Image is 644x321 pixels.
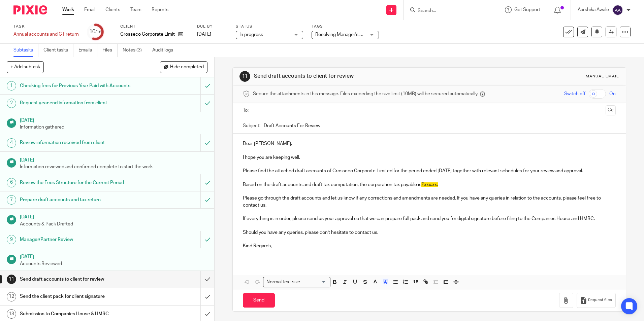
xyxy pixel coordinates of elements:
span: £xxx.xx. [421,182,438,187]
label: To: [243,107,250,114]
span: Request files [588,297,612,303]
label: Tags [312,24,379,29]
h1: Send draft accounts to client for review [254,73,444,80]
span: Normal text size [265,279,301,286]
a: Files [102,44,118,57]
label: Subject: [243,122,260,129]
button: Request files [577,293,616,308]
h1: [DATE] [20,212,208,220]
img: svg%3E [612,5,623,15]
a: Email [84,6,95,13]
span: Hide completed [170,65,204,70]
p: Accounts & Pack Drafted [20,221,208,227]
label: Due by [197,24,227,29]
a: Emails [78,44,97,57]
h1: Manager/Partner Review [20,235,136,245]
small: /18 [95,30,101,34]
label: Client [120,24,189,29]
a: Client tasks [43,44,73,57]
a: Audit logs [152,44,178,57]
div: 7 [7,195,16,205]
button: + Add subtask [7,61,44,73]
div: 4 [7,138,16,148]
input: Search [417,8,478,14]
p: Information gathered [20,124,208,131]
p: Kind Regards, [243,243,615,249]
h1: Send the client pack for client signature [20,291,136,301]
h1: Review information received from client [20,138,136,148]
p: Information reviewed and confirmed complete to start the work [20,164,208,170]
p: Dear [PERSON_NAME], [243,140,615,147]
a: Reports [152,6,168,13]
div: 6 [7,178,16,187]
img: Pixie [13,5,47,14]
h1: Submission to Companies House & HMRC [20,309,136,319]
p: Aarshika Awale [578,6,609,13]
p: Based on the draft accounts and draft tax computation, the corporation tax payable is [243,181,615,188]
div: 12 [7,292,16,301]
a: Team [130,6,141,13]
div: Search for option [263,277,330,287]
span: [DATE] [197,32,211,37]
div: 13 [7,309,16,319]
h1: Send draft accounts to client for review [20,274,136,284]
div: 11 [7,275,16,284]
button: Cc [606,105,616,115]
p: If everything is in order, please send us your approval so that we can prepare full pack and send... [243,215,615,222]
p: Please find the attached draft accounts of Crosseco Corporate Limited for the period ended [DATE]... [243,168,615,174]
a: Notes (3) [123,44,147,57]
button: Hide completed [160,61,207,73]
p: I hope you are keeping well. [243,154,615,161]
p: Accounts Reviewed [20,260,208,267]
a: Work [62,6,74,13]
div: 10 [89,28,101,36]
h1: [DATE] [20,252,208,260]
span: On [609,91,616,97]
h1: [DATE] [20,155,208,164]
h1: Review the Fees Structure for the Current Period [20,178,136,188]
div: 1 [7,81,16,91]
a: Subtasks [13,44,38,57]
span: In progress [239,32,263,37]
div: 2 [7,99,16,108]
h1: Prepare draft accounts and tax return [20,195,136,205]
div: Annual accounts and CT return [13,31,79,38]
span: Secure the attachments in this message. Files exceeding the size limit (10MB) will be secured aut... [253,91,478,97]
h1: Checking fees for Previous Year Paid with Accounts [20,81,136,91]
label: Status [236,24,303,29]
a: Clients [105,6,120,13]
div: 9 [7,235,16,244]
div: 11 [239,71,250,82]
p: Please go through the draft accounts and let us know if any corrections and amendments are needed... [243,195,615,209]
span: Switch off [564,91,585,97]
span: Get Support [514,7,540,12]
p: Should you have any queries, please don't hesitate to contact us. [243,229,615,236]
label: Task [13,24,79,29]
p: Crosseco Corporate Limited [120,31,175,38]
h1: [DATE] [20,115,208,124]
span: Resolving Manager's Review Points [315,32,389,37]
input: Search for option [302,279,326,286]
h1: Request year end information from client [20,98,136,108]
input: Send [243,293,275,308]
div: Manual email [586,74,619,79]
